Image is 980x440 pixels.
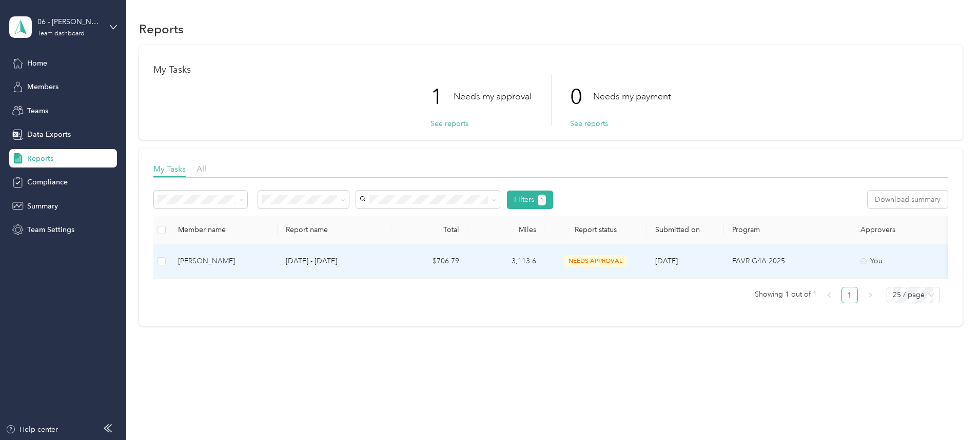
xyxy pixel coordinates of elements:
[852,216,955,244] th: Approvers
[430,75,454,118] p: 1
[476,225,536,234] div: Miles
[826,292,832,298] span: left
[842,287,857,303] a: 1
[27,201,58,212] span: Summary
[27,224,74,235] span: Team Settings
[538,195,546,205] button: 1
[755,287,817,302] span: Showing 1 out of 1
[27,153,53,164] span: Reports
[570,118,608,129] button: See reports
[153,164,186,174] span: My Tasks
[37,16,102,27] div: 06 - [PERSON_NAME] of NW Ark
[153,65,948,75] h1: My Tasks
[170,216,278,244] th: Member name
[27,58,47,69] span: Home
[647,216,724,244] th: Submitted on
[893,287,934,303] span: 25 / page
[286,256,382,267] p: [DATE] - [DATE]
[540,196,543,205] span: 1
[507,191,554,209] button: Filters1
[887,287,940,303] div: Page Size
[467,244,544,279] td: 3,113.6
[178,256,269,267] div: [PERSON_NAME]
[278,216,390,244] th: Report name
[655,257,678,265] span: [DATE]
[430,118,468,129] button: See reports
[37,31,85,37] div: Team dashboard
[732,256,844,267] p: FAVR G4A 2025
[570,75,593,118] p: 0
[27,81,58,92] span: Members
[139,24,184,34] h1: Reports
[593,90,671,103] p: Needs my payment
[399,225,459,234] div: Total
[860,256,947,267] div: You
[841,287,858,303] li: 1
[867,292,873,298] span: right
[923,383,980,440] iframe: Everlance-gr Chat Button Frame
[868,191,948,208] button: Download summary
[27,177,68,187] span: Compliance
[454,90,532,103] p: Needs my approval
[27,106,48,116] span: Teams
[390,244,467,279] td: $706.79
[821,287,837,303] li: Previous Page
[197,164,206,174] span: All
[563,255,628,267] span: needs approval
[724,216,852,244] th: Program
[821,287,837,303] button: left
[862,287,878,303] li: Next Page
[553,225,639,234] span: Report status
[6,424,58,435] button: Help center
[27,129,71,140] span: Data Exports
[724,244,852,279] td: FAVR G4A 2025
[178,225,269,234] div: Member name
[862,287,878,303] button: right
